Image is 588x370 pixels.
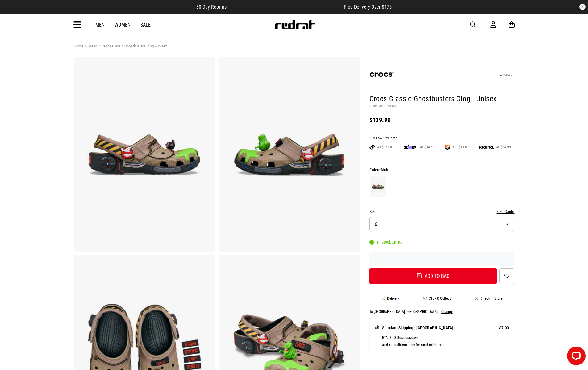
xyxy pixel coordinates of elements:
[375,221,377,227] span: 6
[369,256,515,262] iframe: Customer reviews powered by Trustpilot
[411,296,463,303] li: Click & Collect
[381,167,389,172] span: Multi
[369,116,515,124] div: $139.99
[369,296,411,303] li: Delivery
[418,145,437,150] span: 4x $34.99
[196,4,227,10] span: 30 Day Returns
[375,145,394,150] span: 4x $35.00
[369,217,515,232] button: 6
[369,268,497,284] button: Add to bag
[499,324,509,331] span: $7.00
[219,57,360,252] img: Crocs Classic Ghostbusters Clog - Unisex in Multi
[74,57,215,252] img: Crocs Classic Ghostbusters Clog - Unisex in Multi
[369,104,515,109] p: Style Code: 60346
[370,176,386,197] img: Multi
[95,22,105,28] a: Men
[450,145,471,150] span: 12x $11.67
[562,344,588,370] iframe: LiveChat chat widget
[274,20,315,29] img: Redrat logo
[369,310,438,314] p: To [GEOGRAPHIC_DATA], [GEOGRAPHIC_DATA]
[404,144,416,150] img: zip
[382,324,453,331] span: Standard Shipping - [GEOGRAPHIC_DATA]
[369,145,375,150] img: AFTERPAY
[369,136,515,141] div: Buy now, Pay later.
[369,94,515,104] h1: Crocs Classic Ghostbusters Clog - Unisex
[97,44,167,50] a: Crocs Classic Ghostbusters Clog - Unisex
[344,4,392,10] span: Free Delivery Over $175
[463,296,515,303] li: Check in Store
[369,208,515,215] div: Size
[369,166,515,174] div: Colour
[140,22,151,28] a: Sale
[479,146,494,149] img: KLARNA
[115,22,131,28] a: Women
[445,145,450,150] img: SPLITPAY
[369,240,402,245] div: In Stock Online
[496,208,514,215] button: Size Guide
[83,44,97,50] a: Mens
[369,62,394,87] img: Crocs
[494,145,513,150] span: 4x $34.99
[382,334,509,349] p: ETA: 2 - 3 Business days Add an additional day for rural addresses.
[74,44,83,48] a: Home
[500,73,514,77] a: SHARE
[239,4,332,10] iframe: Customer reviews powered by Trustpilot
[441,310,453,314] button: Change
